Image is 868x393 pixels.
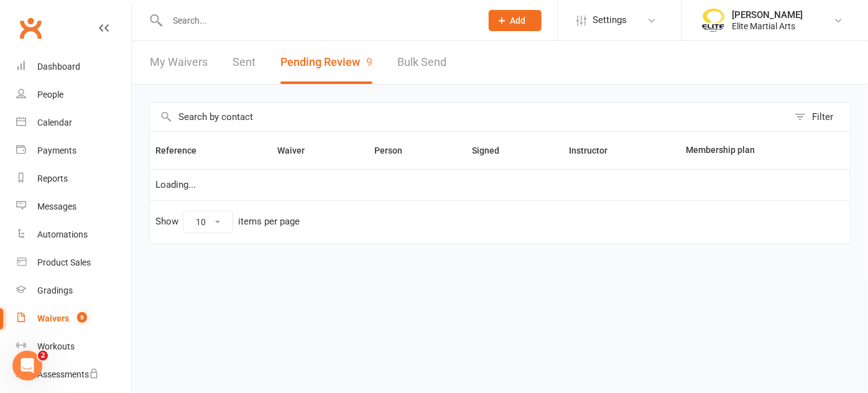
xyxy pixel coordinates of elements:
[732,9,803,21] div: [PERSON_NAME]
[280,41,372,84] button: Pending Review9
[37,62,80,72] div: Dashboard
[155,146,210,155] span: Reference
[681,132,829,169] th: Membership plan
[16,305,131,333] a: Waivers 9
[366,55,372,68] span: 9
[16,165,131,193] a: Reports
[37,118,72,127] div: Calendar
[37,90,63,99] div: People
[150,169,850,200] td: Loading...
[37,313,69,323] div: Waivers
[16,361,131,389] a: Assessments
[164,12,473,29] input: Search...
[16,249,131,277] a: Product Sales
[37,285,73,295] div: Gradings
[37,369,99,379] div: Assessments
[233,41,256,84] a: Sent
[37,341,75,351] div: Workouts
[569,146,621,155] span: Instructor
[77,312,87,323] span: 9
[593,6,627,34] span: Settings
[12,351,42,381] iframe: Intercom live chat
[788,103,850,131] button: Filter
[37,173,68,183] div: Reports
[16,333,131,361] a: Workouts
[16,193,131,221] a: Messages
[16,221,131,249] a: Automations
[37,229,88,239] div: Automations
[277,143,318,158] button: Waiver
[150,103,788,131] input: Search by contact
[37,257,91,267] div: Product Sales
[472,146,513,155] span: Signed
[277,146,318,155] span: Waiver
[37,201,76,211] div: Messages
[37,146,76,155] div: Payments
[15,12,46,44] a: Clubworx
[732,21,803,32] div: Elite Martial Arts
[150,41,208,84] a: My Waivers
[374,143,416,158] button: Person
[374,146,416,155] span: Person
[510,16,526,25] span: Add
[397,41,446,84] a: Bulk Send
[16,277,131,305] a: Gradings
[569,143,621,158] button: Instructor
[238,216,300,227] div: items per page
[489,10,542,31] button: Add
[812,109,833,124] div: Filter
[16,137,131,165] a: Payments
[16,81,131,109] a: People
[16,53,131,81] a: Dashboard
[16,109,131,137] a: Calendar
[701,8,726,33] img: thumb_image1508806937.png
[38,351,48,361] span: 2
[472,143,513,158] button: Signed
[155,211,300,233] div: Show
[155,143,210,158] button: Reference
